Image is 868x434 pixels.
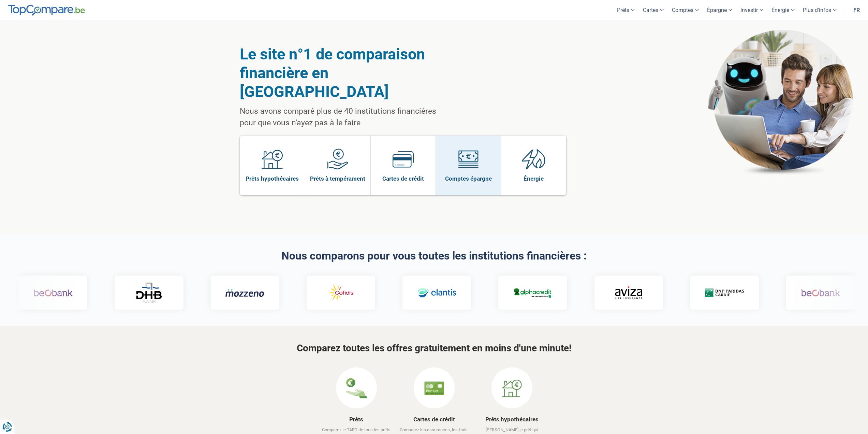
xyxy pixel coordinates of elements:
[349,416,363,423] a: Prêts
[424,378,444,398] img: Cartes de crédit
[240,250,629,262] h2: Nous comparons pour vous toutes les institutions financières :
[614,286,641,299] img: Aviza
[522,149,546,170] img: Énergie
[320,283,359,303] img: Cofidis
[413,416,455,423] a: Cartes de crédit
[8,5,85,16] img: TopCompare
[346,378,367,398] img: Prêts
[134,282,161,303] img: DHB Bank
[240,106,454,129] p: Nous avons comparé plus de 40 institutions financières pour que vous n'ayez pas à le faire
[416,283,455,303] img: Elantis
[393,149,414,170] img: Cartes de crédit
[310,175,365,182] span: Prêts à tempérament
[703,289,742,297] img: Cardif
[371,136,436,195] a: Cartes de crédit Cartes de crédit
[262,149,283,170] img: Prêts hypothécaires
[240,343,629,354] h3: Comparez toutes les offres gratuitement en moins d'une minute!
[485,416,539,423] a: Prêts hypothécaires
[246,175,299,182] span: Prêts hypothécaires
[382,175,424,182] span: Cartes de crédit
[240,136,305,195] a: Prêts hypothécaires Prêts hypothécaires
[224,289,263,297] img: Mozzeno
[458,149,479,170] img: Comptes épargne
[502,378,522,398] img: Prêts hypothécaires
[305,136,370,195] a: Prêts à tempérament Prêts à tempérament
[501,136,567,195] a: Énergie Énergie
[524,175,544,182] span: Énergie
[327,149,348,170] img: Prêts à tempérament
[240,45,454,101] h1: Le site n°1 de comparaison financière en [GEOGRAPHIC_DATA]
[512,287,551,299] img: Alphacredit
[445,175,492,182] span: Comptes épargne
[436,136,501,195] a: Comptes épargne Comptes épargne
